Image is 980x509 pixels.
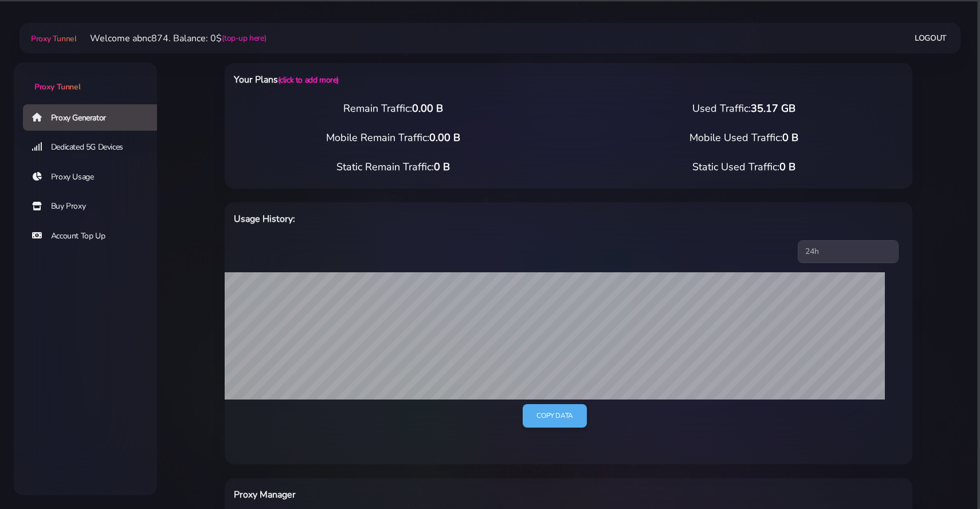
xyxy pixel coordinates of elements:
div: Used Traffic: [569,101,919,116]
span: 35.17 GB [751,101,795,115]
span: 0 B [782,131,798,144]
span: Proxy Tunnel [31,33,76,44]
div: Static Remain Traffic: [218,159,569,175]
div: Mobile Remain Traffic: [218,130,569,146]
a: Buy Proxy [23,193,166,220]
a: (click to add more) [278,75,339,85]
a: Proxy Tunnel [14,62,157,93]
span: 0 B [779,160,795,174]
iframe: Webchat Widget [914,443,966,495]
h6: Proxy Manager [234,487,618,502]
a: Logout [915,28,947,49]
a: Proxy Usage [23,164,166,190]
div: Remain Traffic: [218,101,569,116]
a: Proxy Generator [23,104,166,131]
span: 0 B [434,160,450,174]
span: 0.00 B [412,101,443,115]
span: Proxy Tunnel [34,81,80,92]
div: Static Used Traffic: [569,159,919,175]
li: Welcome abnc874. Balance: 0$ [76,32,266,45]
a: Proxy Tunnel [29,29,76,48]
div: Mobile Used Traffic: [569,130,919,146]
a: Account Top Up [23,223,166,249]
a: Dedicated 5G Devices [23,134,166,160]
a: Copy data [523,404,586,428]
a: (top-up here) [222,32,266,44]
span: 0.00 B [429,131,460,144]
h6: Usage History: [234,212,618,226]
h6: Your Plans [234,72,618,87]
